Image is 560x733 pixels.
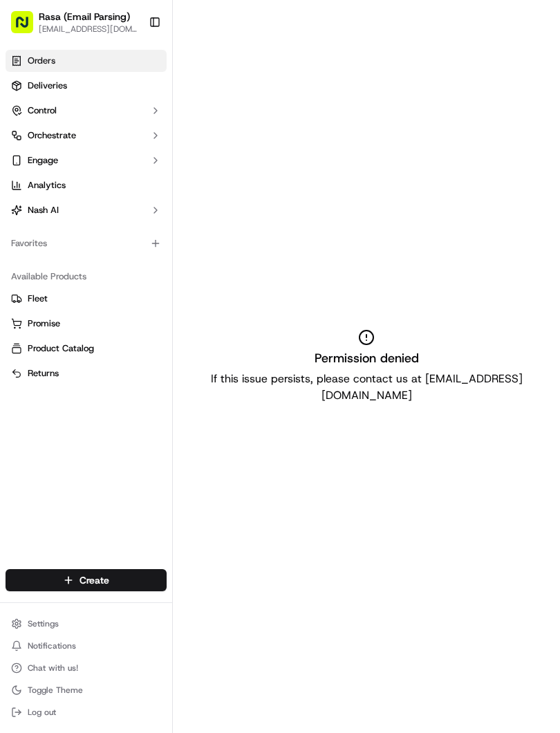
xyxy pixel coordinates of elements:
[117,252,122,263] span: •
[122,214,161,225] span: 12:26 PM
[14,201,36,223] img: Tania Rodriguez
[6,174,167,196] a: Analytics
[14,180,93,191] div: Past conversations
[124,252,164,263] span: 10:51 AM
[11,317,161,330] a: Promise
[6,6,143,39] button: Rasa (Email Parsing)[EMAIL_ADDRESS][DOMAIN_NAME]
[14,55,252,77] p: Welcome 👋
[29,132,54,157] img: 1753817452368-0c19585d-7be3-40d9-9a41-2dc781b3d1eb
[6,362,167,384] button: Returns
[28,80,67,92] span: Deliveries
[235,136,252,153] button: Start new chat
[6,614,167,633] button: Settings
[6,636,167,656] button: Notifications
[62,132,227,146] div: Start new chat
[6,703,167,722] button: Log out
[6,337,167,360] button: Product Catalog
[28,55,55,67] span: Orders
[43,214,112,225] span: [PERSON_NAME]
[11,293,161,305] a: Fleet
[62,146,190,157] div: We're available if you need us!
[14,132,39,157] img: 1736555255976-a54dd68f-1ca7-489b-9aae-adbdc363a1c4
[6,100,167,122] button: Control
[28,317,60,330] span: Promise
[6,266,167,288] div: Available Products
[14,310,25,322] div: 📗
[6,569,167,591] button: Create
[6,124,167,147] button: Orchestrate
[8,304,111,328] a: 📗Knowledge Base
[11,367,161,380] a: Returns
[6,658,167,678] button: Chat with us!
[28,342,94,355] span: Product Catalog
[28,367,59,380] span: Returns
[28,293,48,305] span: Fleet
[80,573,109,587] span: Create
[14,239,36,261] img: Klarizel Pensader
[43,252,114,263] span: Klarizel Pensader
[117,310,128,322] div: 💻
[39,10,130,24] button: Rasa (Email Parsing)
[28,309,106,323] span: Knowledge Base
[28,252,39,263] img: 1736555255976-a54dd68f-1ca7-489b-9aae-adbdc363a1c4
[131,309,222,323] span: API Documentation
[28,685,83,696] span: Toggle Theme
[39,24,138,35] button: [EMAIL_ADDRESS][DOMAIN_NAME]
[138,343,167,353] span: Pylon
[28,179,66,192] span: Analytics
[28,104,57,117] span: Control
[6,149,167,171] button: Engage
[6,288,167,310] button: Fleet
[315,349,419,368] h2: Permission denied
[28,154,58,167] span: Engage
[14,14,41,41] img: Nash
[214,177,252,194] button: See all
[111,304,227,328] a: 💻API Documentation
[28,618,59,629] span: Settings
[28,662,78,674] span: Chat with us!
[36,89,249,104] input: Got a question? Start typing here...
[11,342,161,355] a: Product Catalog
[6,75,167,97] a: Deliveries
[28,204,59,216] span: Nash AI
[28,707,56,718] span: Log out
[6,232,167,254] div: Favorites
[28,129,76,142] span: Orchestrate
[6,199,167,221] button: Nash AI
[6,50,167,72] a: Orders
[6,313,167,335] button: Promise
[6,680,167,700] button: Toggle Theme
[28,640,76,651] span: Notifications
[115,214,120,225] span: •
[97,342,167,353] a: Powered byPylon
[173,371,560,404] p: If this issue persists, please contact us at [EMAIL_ADDRESS][DOMAIN_NAME]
